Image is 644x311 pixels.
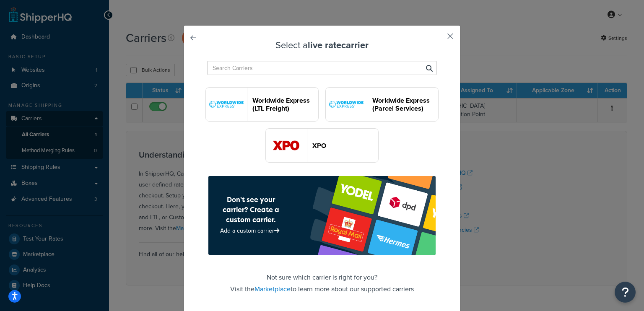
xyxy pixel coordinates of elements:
h3: Select a [205,40,439,50]
header: Worldwide Express (LTL Freight) [252,96,318,112]
button: worldwideExpressFreight logoWorldwide Express (LTL Freight) [205,87,319,122]
strong: live rate carrier [308,38,369,52]
footer: Not sure which carrier is right for you? Visit the to learn more about our supported carriers [205,176,439,295]
img: xpoFreight logo [266,129,307,162]
a: Add a custom carrier [220,226,281,235]
img: worldwideExpress logo [326,88,367,121]
button: worldwideExpress logoWorldwide Express (Parcel Services) [325,87,439,122]
header: Worldwide Express (Parcel Services) [372,96,438,112]
img: worldwideExpressFreight logo [206,88,247,121]
header: XPO [312,142,378,150]
input: Search Carriers [207,61,437,75]
button: xpoFreight logoXPO [265,128,379,163]
a: Marketplace [254,284,291,294]
h4: Don’t see your carrier? Create a custom carrier. [213,194,288,225]
button: Open Resource Center [615,282,636,303]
